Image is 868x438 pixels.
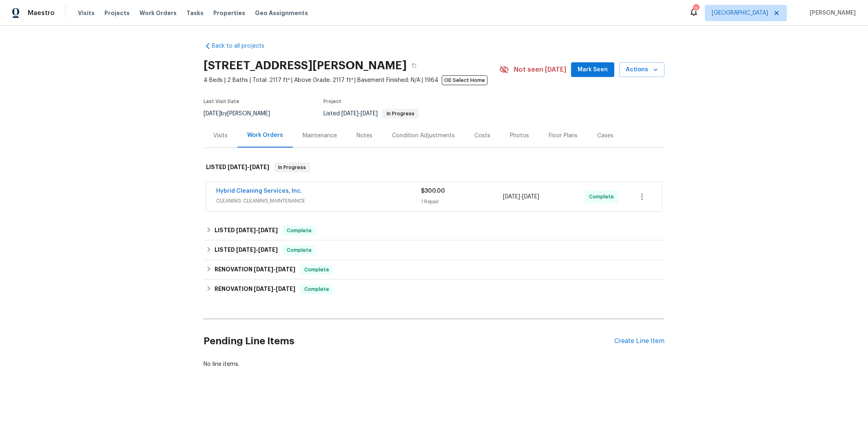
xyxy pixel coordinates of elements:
span: CLEANING, CLEANING_MAINTENANCE [216,197,421,205]
div: Cases [597,132,613,140]
span: [DATE] [341,111,359,117]
span: [DATE] [236,247,256,253]
span: [GEOGRAPHIC_DATA] [712,9,768,17]
span: [DATE] [228,164,247,170]
button: Copy Address [407,58,421,73]
span: [DATE] [254,286,273,292]
span: Complete [283,227,315,235]
h6: LISTED [206,163,269,172]
span: Maestro [28,9,55,17]
div: LISTED [DATE]-[DATE]Complete [204,221,664,240]
button: Mark Seen [571,62,614,77]
span: 4 Beds | 2 Baths | Total: 2117 ft² | Above Grade: 2117 ft² | Basement Finished: N/A | 1964 [204,76,499,84]
h6: RENOVATION [215,265,295,275]
span: Complete [301,285,332,293]
div: Floor Plans [549,132,578,140]
span: In Progress [275,163,309,172]
div: Create Line Item [614,337,664,345]
span: [DATE] [204,111,221,117]
span: OD Select Home [442,75,487,85]
span: Visits [78,9,95,17]
div: Costs [474,132,490,140]
span: Projects [104,9,130,17]
h6: LISTED [215,226,278,236]
div: No line items. [204,360,664,368]
span: [DATE] [250,164,269,170]
span: Complete [283,246,315,254]
h6: LISTED [215,245,278,255]
div: LISTED [DATE]-[DATE]In Progress [204,154,664,180]
span: - [236,227,278,233]
span: Not seen [DATE] [514,66,566,74]
span: Complete [301,266,332,274]
div: RENOVATION [DATE]-[DATE]Complete [204,280,664,299]
span: [DATE] [236,227,256,233]
span: In Progress [383,111,418,116]
span: Listed [323,111,418,117]
a: Back to all projects [204,42,282,50]
div: 2 [693,5,699,13]
div: Photos [510,132,529,140]
button: Actions [619,62,664,77]
span: [DATE] [503,194,520,200]
span: - [228,164,269,170]
div: RENOVATION [DATE]-[DATE]Complete [204,260,664,280]
span: [DATE] [276,286,295,292]
span: - [236,247,278,253]
span: [DATE] [276,266,295,272]
span: Geo Assignments [255,9,308,17]
span: Last Visit Date [204,99,239,104]
div: Work Orders [247,131,283,139]
span: [DATE] [258,247,278,253]
span: Mark Seen [578,65,608,75]
span: - [503,193,539,201]
div: Visits [213,132,228,140]
span: - [341,111,378,117]
span: Project [323,99,341,104]
h6: RENOVATION [215,284,295,294]
span: [PERSON_NAME] [806,9,856,17]
span: Complete [589,193,617,201]
h2: Pending Line Items [204,322,614,360]
span: Actions [626,65,658,75]
div: Condition Adjustments [392,132,455,140]
span: Tasks [186,10,204,16]
span: $300.00 [421,188,445,194]
span: [DATE] [522,194,539,200]
span: [DATE] [254,266,273,272]
span: Work Orders [139,9,177,17]
div: Notes [356,132,372,140]
a: Hybrid Cleaning Services, Inc. [216,188,302,194]
span: [DATE] [361,111,378,117]
span: [DATE] [258,227,278,233]
span: - [254,266,295,272]
div: Maintenance [303,132,337,140]
div: 1 Repair [421,198,503,206]
div: by [PERSON_NAME] [204,109,280,119]
span: - [254,286,295,292]
span: Properties [213,9,245,17]
div: LISTED [DATE]-[DATE]Complete [204,240,664,260]
h2: [STREET_ADDRESS][PERSON_NAME] [204,62,407,70]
